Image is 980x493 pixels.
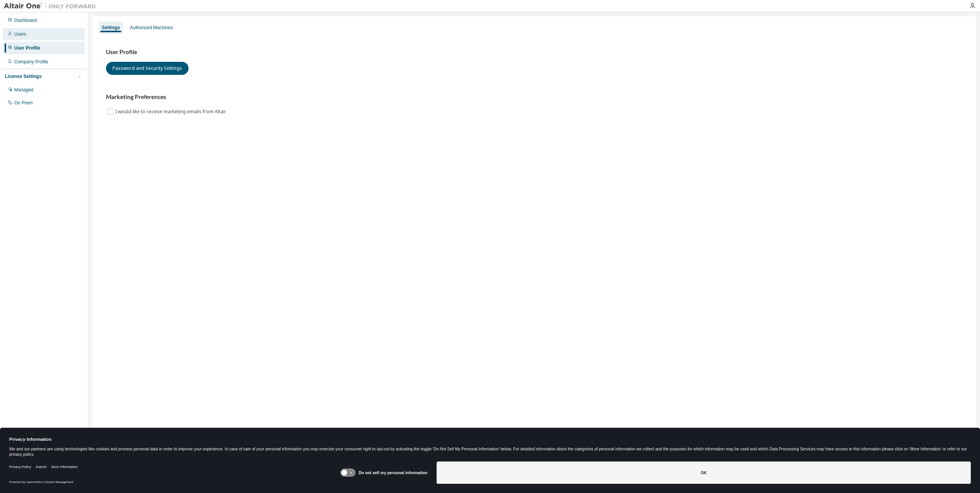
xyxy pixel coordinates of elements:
[14,45,40,51] div: User Profile
[106,48,962,56] h3: User Profile
[5,73,41,79] div: License Settings
[14,17,37,23] div: Dashboard
[14,31,26,37] div: Users
[14,59,48,65] div: Company Profile
[115,107,228,116] label: I would like to receive marketing emails from Altair
[102,25,120,31] div: Settings
[4,2,100,10] img: Altair One
[106,62,189,75] button: Password and Security Settings
[14,87,33,93] div: Managed
[106,93,962,101] h3: Marketing Preferences
[14,100,33,106] div: On Prem
[130,25,173,31] div: Authorized Machines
